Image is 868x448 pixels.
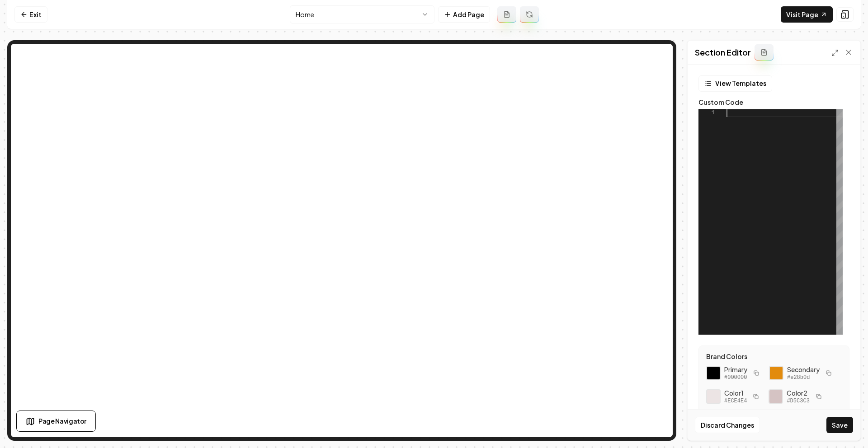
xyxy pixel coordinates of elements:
span: #e28b0d [787,374,820,381]
div: Click to copy #D5C3C3 [769,389,783,404]
a: Visit Page [781,6,833,23]
button: Save [826,417,853,433]
button: Add admin section prompt [755,44,774,61]
h2: Section Editor [695,46,751,59]
label: Brand Colors [706,353,842,359]
button: Discard Changes [695,417,760,433]
span: #D5C3C3 [787,397,809,405]
span: #ECE4E4 [724,397,747,405]
div: 1 [698,109,715,117]
div: Click to copy #ECE4E4 [706,389,721,404]
button: Regenerate page [520,6,539,23]
span: #000000 [724,374,747,381]
div: Click to copy primary color [706,366,721,380]
span: Color 1 [724,388,747,397]
div: Click to copy secondary color [769,366,783,380]
button: Add Page [438,6,490,23]
span: Color 2 [787,388,809,397]
span: Primary [724,365,747,374]
a: Exit [14,6,47,23]
span: Secondary [787,365,820,374]
label: Custom Code [698,99,849,105]
span: Page Navigator [38,416,86,426]
button: Page Navigator [16,411,96,432]
button: Add admin page prompt [497,6,516,23]
button: View Templates [698,75,772,92]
